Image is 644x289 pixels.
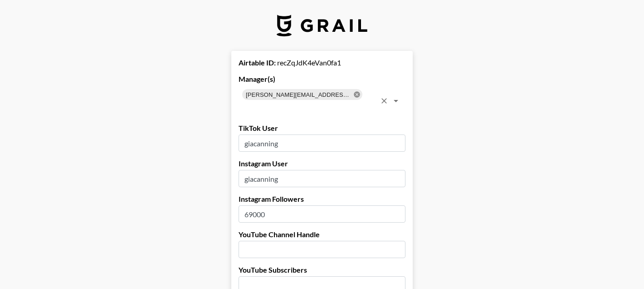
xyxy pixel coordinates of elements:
[239,194,405,204] label: Instagram Followers
[239,265,405,274] label: YouTube Subscribers
[390,95,402,107] button: Open
[239,124,405,133] label: TikTok User
[242,89,362,100] div: [PERSON_NAME][EMAIL_ADDRESS][DOMAIN_NAME]
[242,90,355,100] span: [PERSON_NAME][EMAIL_ADDRESS][DOMAIN_NAME]
[239,58,276,67] strong: Airtable ID:
[239,159,405,168] label: Instagram User
[239,75,405,84] label: Manager(s)
[277,15,367,36] img: Grail Talent Logo
[239,58,405,67] div: recZqJdK4eVan0fa1
[239,230,405,239] label: YouTube Channel Handle
[378,95,390,107] button: Clear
